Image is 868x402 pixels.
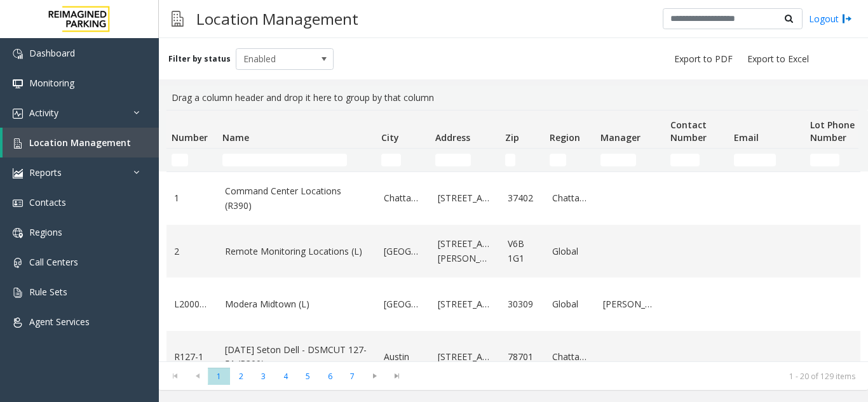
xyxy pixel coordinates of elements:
[3,128,159,157] a: Location Management
[505,131,519,144] span: Zip
[166,86,860,110] div: Drag a column header and drop it here to group by that column
[208,368,230,385] span: Page 1
[384,350,423,364] a: Austin
[174,350,210,364] a: R127-1
[319,368,341,385] span: Page 6
[508,237,537,265] a: V6B 1G1
[13,79,23,89] img: 'icon'
[217,149,376,171] td: Name Filter
[172,3,184,34] img: pageIcon
[416,371,855,382] kendo-pager-info: 1 - 20 of 129 items
[13,198,23,208] img: 'icon'
[29,226,62,238] span: Regions
[29,77,74,89] span: Monitoring
[384,191,423,205] a: Chattanooga
[734,131,759,144] span: Email
[225,184,369,213] a: Command Center Locations (R390)
[603,297,658,311] a: [PERSON_NAME]
[552,191,588,205] a: Chattanooga
[376,149,430,171] td: City Filter
[366,371,383,381] span: Go to the next page
[29,286,67,298] span: Rule Sets
[381,131,399,144] span: City
[552,297,588,311] a: Global
[384,297,423,311] a: [GEOGRAPHIC_DATA]
[600,154,636,166] input: Manager Filter
[430,149,500,171] td: Address Filter
[159,110,868,361] div: Data table
[190,3,365,34] h3: Location Management
[747,53,809,65] span: Export to Excel
[438,237,492,265] a: [STREET_ADDRESS][PERSON_NAME]
[810,119,855,144] span: Lot Phone Number
[29,47,75,59] span: Dashboard
[809,12,852,25] a: Logout
[174,245,210,258] a: 2
[29,256,78,268] span: Call Centers
[729,149,805,171] td: Email Filter
[29,107,58,119] span: Activity
[550,131,580,144] span: Region
[13,258,23,268] img: 'icon'
[810,154,839,166] input: Lot Phone Number Filter
[29,166,62,178] span: Reports
[438,350,492,364] a: [STREET_ADDRESS]
[670,154,700,166] input: Contact Number Filter
[508,297,537,311] a: 30309
[508,191,537,205] a: 37402
[168,53,231,65] label: Filter by status
[252,368,275,385] span: Page 3
[438,191,492,205] a: [STREET_ADDRESS]
[236,49,314,69] span: Enabled
[29,196,66,208] span: Contacts
[742,50,814,68] button: Export to Excel
[29,137,131,149] span: Location Management
[508,350,537,364] a: 78701
[665,149,729,171] td: Contact Number Filter
[669,50,738,68] button: Export to PDF
[386,367,408,385] span: Go to the last page
[222,154,347,166] input: Name Filter
[13,109,23,119] img: 'icon'
[174,297,210,311] a: L20000500
[225,343,369,372] a: [DATE] Seton Dell - DSMCUT 127-51 (R390)
[13,168,23,178] img: 'icon'
[172,131,208,144] span: Number
[174,191,210,205] a: 1
[552,350,588,364] a: Chattanooga
[435,131,470,144] span: Address
[545,149,595,171] td: Region Filter
[670,119,707,144] span: Contact Number
[341,368,363,385] span: Page 7
[595,149,665,171] td: Manager Filter
[363,367,386,385] span: Go to the next page
[600,131,641,144] span: Manager
[381,154,401,166] input: City Filter
[166,149,217,171] td: Number Filter
[13,138,23,149] img: 'icon'
[505,154,515,166] input: Zip Filter
[435,154,471,166] input: Address Filter
[13,228,23,238] img: 'icon'
[438,297,492,311] a: [STREET_ADDRESS]
[225,245,369,258] a: Remote Monitoring Locations (L)
[275,368,297,385] span: Page 4
[13,49,23,59] img: 'icon'
[674,53,733,65] span: Export to PDF
[29,316,90,328] span: Agent Services
[552,245,588,258] a: Global
[388,371,405,381] span: Go to the last page
[13,288,23,298] img: 'icon'
[225,297,369,311] a: Modera Midtown (L)
[500,149,545,171] td: Zip Filter
[734,154,776,166] input: Email Filter
[550,154,566,166] input: Region Filter
[172,154,188,166] input: Number Filter
[384,245,423,258] a: [GEOGRAPHIC_DATA]
[13,318,23,328] img: 'icon'
[297,368,319,385] span: Page 5
[222,131,249,144] span: Name
[842,12,852,25] img: logout
[230,368,252,385] span: Page 2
